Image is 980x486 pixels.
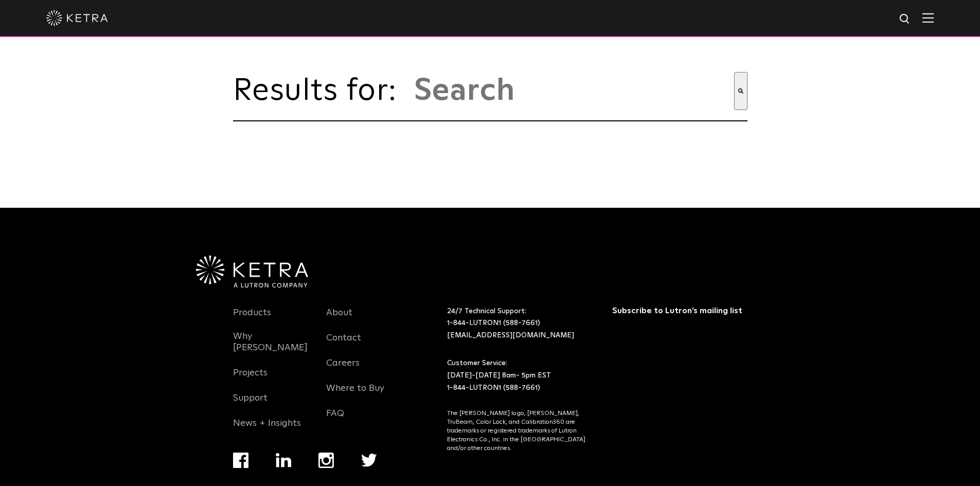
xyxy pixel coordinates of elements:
img: instagram [318,453,334,468]
p: Customer Service: [DATE]-[DATE] 8am- 5pm EST [447,357,586,394]
p: The [PERSON_NAME] logo, [PERSON_NAME], TruBeam, Color Lock, and Calibration360 are trademarks or ... [447,409,586,453]
img: ketra-logo-2019-white [46,10,108,26]
a: Support [233,392,268,416]
a: 1-844-LUTRON1 (588-7661) [447,384,540,391]
div: Navigation Menu [233,305,311,441]
a: 1-844-LUTRON1 (588-7661) [447,319,540,327]
a: Careers [326,357,360,381]
a: [EMAIL_ADDRESS][DOMAIN_NAME] [447,332,574,339]
button: Search [734,72,747,110]
h3: Subscribe to Lutron’s mailing list [612,305,744,316]
a: Why [PERSON_NAME] [233,331,311,366]
a: Products [233,307,271,331]
a: Projects [233,367,268,391]
span: Results for: [233,76,408,106]
img: Hamburger%20Nav.svg [922,13,934,23]
img: twitter [361,454,377,467]
a: About [326,307,352,331]
img: linkedin [276,453,292,467]
img: search icon [899,13,912,26]
a: Contact [326,332,361,356]
div: Navigation Menu [326,305,404,431]
img: Ketra-aLutronCo_White_RGB [196,256,308,287]
input: This is a search field with an auto-suggest feature attached. [413,72,734,110]
a: Where to Buy [326,383,384,406]
img: facebook [233,453,248,468]
p: 24/7 Technical Support: [447,305,586,342]
a: FAQ [326,408,344,431]
a: News + Insights [233,418,301,441]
